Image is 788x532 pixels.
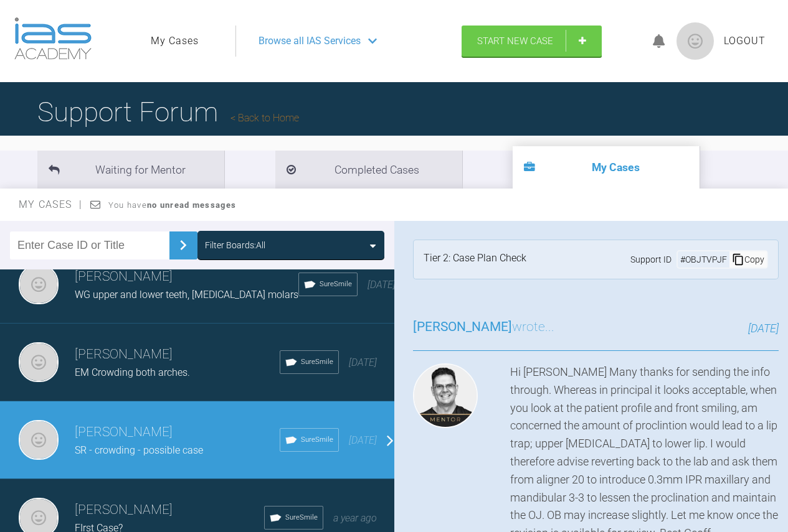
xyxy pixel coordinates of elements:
[75,366,190,378] span: EM Crowding both arches.
[349,434,377,446] span: [DATE]
[75,444,203,456] span: SR - crowding - possible case
[368,279,396,291] span: [DATE]
[19,420,59,460] img: John Paul Flanigan
[75,422,280,443] h3: [PERSON_NAME]
[75,500,264,521] h3: [PERSON_NAME]
[19,198,83,210] span: My Cases
[333,512,377,524] span: a year ago
[151,33,199,49] a: My Cases
[173,235,193,255] img: chevronRight.28bd32b0.svg
[724,33,766,49] a: Logout
[205,238,265,252] div: Filter Boards: All
[678,253,729,266] div: # OBJTVPJF
[462,26,602,57] a: Start New Case
[259,33,361,49] span: Browse all IAS Services
[301,357,333,368] span: SureSmile
[10,231,169,259] input: Enter Case ID or Title
[285,512,318,523] span: SureSmile
[275,151,462,189] li: Completed Cases
[75,344,280,365] h3: [PERSON_NAME]
[748,322,779,335] span: [DATE]
[477,35,553,47] span: Start New Case
[424,250,526,269] div: Tier 2: Case Plan Check
[413,363,478,428] img: Geoff Stone
[37,151,224,189] li: Waiting for Mentor
[75,289,298,301] span: WG upper and lower teeth, [MEDICAL_DATA] molars
[413,319,512,334] span: [PERSON_NAME]
[301,434,333,446] span: SureSmile
[14,17,92,60] img: logo-light.3e3ef733.png
[676,22,714,60] img: profile.png
[349,357,377,368] span: [DATE]
[729,251,767,268] div: Copy
[413,317,554,338] h3: wrote...
[19,342,59,382] img: John Paul Flanigan
[75,266,298,287] h3: [PERSON_NAME]
[147,200,236,210] strong: no unread messages
[37,90,299,134] h1: Support Forum
[19,264,59,304] img: John Paul Flanigan
[230,112,299,124] a: Back to Home
[513,146,700,189] li: My Cases
[630,253,672,266] span: Support ID
[320,279,352,290] span: SureSmile
[108,200,236,210] span: You have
